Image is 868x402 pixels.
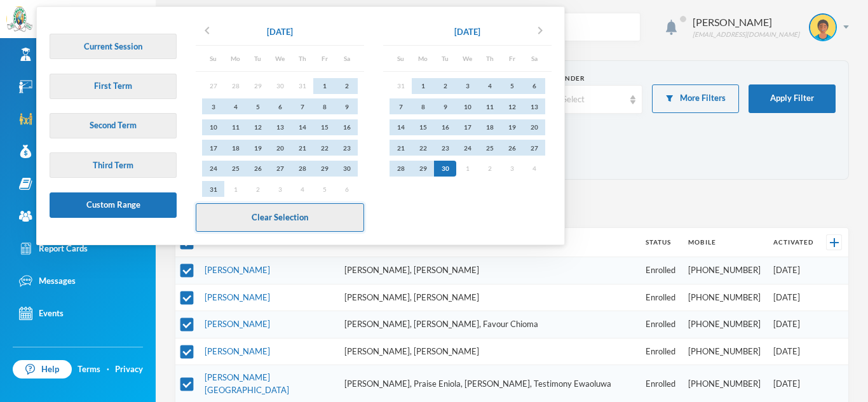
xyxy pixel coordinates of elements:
[115,363,143,376] a: Privacy
[390,52,412,65] div: Su
[639,228,682,257] th: Status
[336,98,358,114] div: 9
[224,140,247,156] div: 18
[200,23,215,38] i: chevron_left
[247,119,269,135] div: 12
[434,52,456,65] div: Tu
[247,98,269,114] div: 5
[523,52,545,65] div: Sa
[202,161,224,177] div: 24
[205,346,270,356] a: [PERSON_NAME]
[434,98,456,114] div: 9
[652,84,739,113] button: More Filters
[478,119,501,135] div: 18
[412,161,434,177] div: 29
[224,119,247,135] div: 11
[478,98,501,114] div: 11
[267,26,293,39] div: [DATE]
[205,265,270,275] a: [PERSON_NAME]
[19,307,64,320] div: Events
[639,257,682,285] td: Enrolled
[50,192,177,218] button: Custom Range
[390,119,412,135] div: 14
[830,238,839,247] img: +
[269,140,291,156] div: 20
[205,292,270,302] a: [PERSON_NAME]
[390,98,412,114] div: 7
[313,161,336,177] div: 29
[434,78,456,94] div: 2
[247,140,269,156] div: 19
[338,338,639,365] td: [PERSON_NAME], [PERSON_NAME]
[291,140,313,156] div: 21
[50,113,177,138] button: Second Term
[412,78,434,94] div: 1
[291,52,313,65] div: Th
[78,363,100,376] a: Terms
[313,98,336,114] div: 8
[19,274,76,288] div: Messages
[50,74,177,99] button: First Term
[224,52,247,65] div: Mo
[749,84,836,113] button: Apply Filter
[205,319,270,329] a: [PERSON_NAME]
[269,98,291,114] div: 6
[693,15,799,30] div: [PERSON_NAME]
[693,30,799,39] div: [EMAIL_ADDRESS][DOMAIN_NAME]
[454,26,480,39] div: [DATE]
[434,119,456,135] div: 16
[478,78,501,94] div: 4
[523,119,545,135] div: 20
[682,338,767,365] td: [PHONE_NUMBER]
[478,140,501,156] div: 25
[269,52,291,65] div: We
[269,161,291,177] div: 27
[501,78,523,94] div: 5
[532,23,548,38] i: chevron_right
[434,140,456,156] div: 23
[523,78,545,94] div: 6
[107,363,109,376] div: ·
[202,98,224,114] div: 3
[639,284,682,311] td: Enrolled
[682,228,767,257] th: Mobile
[478,52,501,65] div: Th
[247,52,269,65] div: Tu
[456,98,478,114] div: 10
[501,52,523,65] div: Fr
[555,74,642,83] div: Gender
[202,119,224,135] div: 10
[336,119,358,135] div: 16
[456,78,478,94] div: 3
[247,161,269,177] div: 26
[291,98,313,114] div: 7
[224,98,247,114] div: 4
[456,119,478,135] div: 17
[390,140,412,156] div: 21
[390,161,412,177] div: 28
[338,311,639,338] td: [PERSON_NAME], [PERSON_NAME], Favour Chioma
[456,140,478,156] div: 24
[205,372,289,395] a: [PERSON_NAME][GEOGRAPHIC_DATA]
[767,284,820,311] td: [DATE]
[202,52,224,65] div: Su
[501,98,523,114] div: 12
[269,119,291,135] div: 13
[313,140,336,156] div: 22
[338,257,639,285] td: [PERSON_NAME], [PERSON_NAME]
[501,140,523,156] div: 26
[7,7,32,32] img: logo
[767,228,820,257] th: Activated
[412,119,434,135] div: 15
[338,284,639,311] td: [PERSON_NAME], [PERSON_NAME]
[291,119,313,135] div: 14
[682,257,767,285] td: [PHONE_NUMBER]
[639,338,682,365] td: Enrolled
[50,152,177,178] button: Third Term
[767,257,820,285] td: [DATE]
[202,181,224,197] div: 31
[412,140,434,156] div: 22
[639,311,682,338] td: Enrolled
[196,203,364,232] button: Clear Selection
[529,22,552,43] button: chevron_right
